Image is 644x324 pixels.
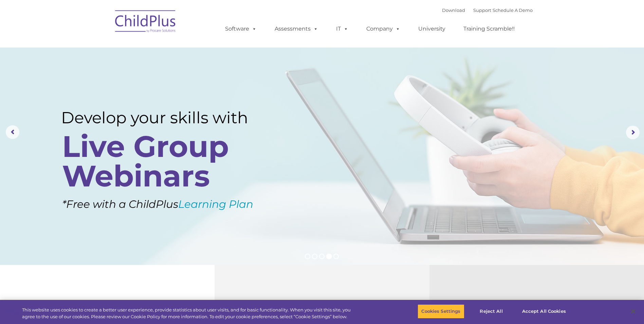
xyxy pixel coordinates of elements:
span: Phone number [94,73,123,78]
span: Last name [94,45,115,50]
a: Training Scramble!! [457,22,521,36]
button: Close [626,304,641,319]
button: Reject All [470,304,513,319]
a: Support [473,7,491,13]
a: Download [442,7,465,13]
a: Software [218,22,263,36]
a: Company [360,22,407,36]
font: | [442,7,533,13]
a: University [411,22,452,36]
rs-layer: Live Group Webinars [62,132,272,191]
div: This website uses cookies to create a better user experience, provide statistics about user visit... [22,307,354,320]
a: Assessments [268,22,325,36]
a: Schedule A Demo [493,7,533,13]
button: Cookies Settings [418,304,464,319]
a: Learning Plan [178,198,253,211]
rs-layer: Develop your skills with [61,108,274,127]
img: ChildPlus by Procare Solutions [112,5,180,39]
rs-layer: *Free with a ChildPlus [62,195,290,214]
button: Accept All Cookies [518,304,570,319]
a: IT [329,22,355,36]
